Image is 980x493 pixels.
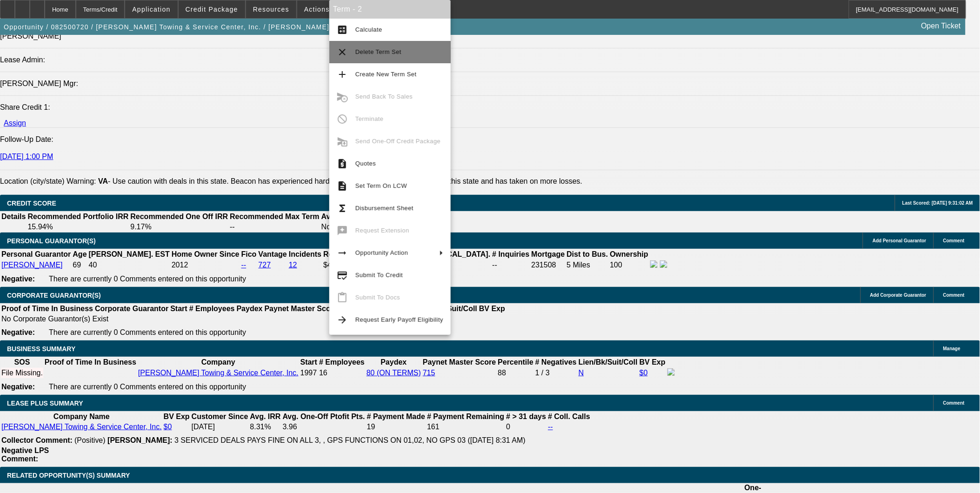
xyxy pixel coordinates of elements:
[902,200,973,206] span: Last Scored: [DATE] 9:31:02 AM
[355,26,382,33] span: Calculate
[567,250,608,258] b: Dist to Bus.
[7,237,96,245] span: PERSONAL GUARANTOR(S)
[88,260,170,270] td: 40
[164,423,172,431] a: $0
[943,400,965,406] span: Comment
[172,261,188,269] span: 2012
[1,314,509,324] td: No Corporate Guarantor(s) Exist
[548,423,553,431] a: --
[1,436,73,444] b: Collector Comment:
[98,177,582,185] label: - Use caution with deals in this state. Beacon has experienced harder deals and / or repos with d...
[172,250,240,258] b: Home Owner Since
[492,250,529,258] b: # Inquiries
[250,422,281,432] td: 8.31%
[355,249,408,256] span: Opportunity Action
[289,250,321,258] b: Incidents
[423,358,496,366] b: Paynet Master Score
[548,413,590,420] b: # Coll. Calls
[367,413,425,420] b: # Payment Made
[130,222,228,232] td: 9.17%
[1,275,35,283] b: Negative:
[1,358,43,367] th: SOS
[381,358,407,366] b: Paydex
[610,250,648,258] b: Ownership
[7,472,130,479] span: RELATED OPPORTUNITY(S) SUMMARY
[4,119,26,127] a: Assign
[1,423,162,431] a: [PERSON_NAME] Towing & Service Center, Inc.
[7,345,75,353] span: BUSINESS SUMMARY
[98,177,108,185] b: VA
[49,328,246,336] span: There are currently 0 Comments entered on this opportunity
[297,0,337,18] button: Actions
[355,316,443,323] span: Request Early Payoff Eligibility
[943,346,960,351] span: Manage
[95,305,168,313] b: Corporate Guarantor
[27,222,129,232] td: 15.94%
[44,358,137,367] th: Proof of Time In Business
[241,261,247,269] a: --
[337,314,348,326] mat-icon: arrow_forward
[427,422,505,432] td: 161
[259,250,287,258] b: Vantage
[579,369,584,377] a: N
[479,305,505,313] b: BV Exp
[337,158,348,169] mat-icon: request_quote
[498,369,533,377] div: 88
[1,304,93,313] th: Proof of Time In Business
[1,261,63,269] a: [PERSON_NAME]
[1,446,49,463] b: Negative LPS Comment:
[179,0,245,18] button: Credit Package
[943,293,965,298] span: Comment
[300,358,317,366] b: Start
[74,436,106,444] span: (Positive)
[289,261,297,269] a: 12
[337,180,348,192] mat-icon: description
[579,358,638,366] b: Lien/Bk/Suit/Coll
[355,205,413,212] span: Disbursement Sheet
[300,368,318,378] td: 1997
[7,292,101,299] span: CORPORATE GUARANTOR(S)
[337,24,348,35] mat-icon: calculate
[282,422,366,432] td: 3.96
[1,383,35,391] b: Negative:
[337,270,348,281] mat-icon: credit_score
[186,6,238,13] span: Credit Package
[667,368,675,376] img: facebook-icon.png
[873,238,927,243] span: Add Personal Guarantor
[535,369,577,377] div: 1 / 3
[283,413,365,420] b: Avg. One-Off Ptofit Pts.
[7,200,56,207] span: CREDIT SCORE
[870,293,927,298] span: Add Corporate Guarantor
[367,422,426,432] td: 19
[1,250,71,258] b: Personal Guarantor
[507,413,547,420] b: # > 31 days
[253,6,289,13] span: Resources
[1,212,26,221] th: Details
[427,413,504,420] b: # Payment Remaining
[132,6,170,13] span: Application
[304,6,330,13] span: Actions
[164,413,190,420] b: BV Exp
[660,260,667,268] img: linkedin-icon.png
[355,48,401,55] span: Delete Term Set
[355,182,407,189] span: Set Term On LCW
[125,0,177,18] button: Application
[609,260,649,270] td: 100
[89,250,170,258] b: [PERSON_NAME]. EST
[72,260,87,270] td: 69
[250,413,281,420] b: Avg. IRR
[367,369,421,377] a: 80 (ON TERMS)
[265,305,338,313] b: Paynet Master Score
[567,260,609,270] td: 5 Miles
[323,260,368,270] td: $40,374
[174,436,526,444] span: 3 SERVICED DEALS PAYS FINE ON ALL 3, , GPS FUNCTIONS ON 01,02, NO GPS 03 ([DATE] 8:31 AM)
[943,238,965,243] span: Comment
[535,358,577,366] b: # Negatives
[192,413,248,420] b: Customer Since
[1,328,35,336] b: Negative:
[423,369,435,377] a: 715
[241,250,257,258] b: Fico
[323,250,368,258] b: Revolv. Debt
[319,358,365,366] b: # Employees
[246,0,296,18] button: Resources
